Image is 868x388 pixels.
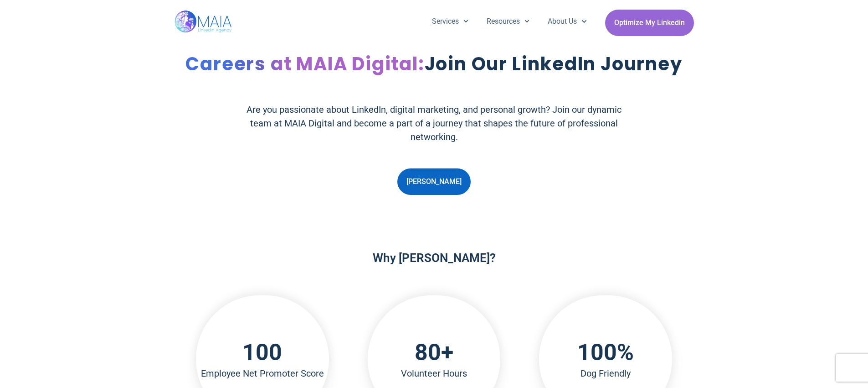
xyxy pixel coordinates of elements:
[242,338,282,367] span: 100
[539,10,596,33] a: About Us
[185,50,682,78] h1: Join Our LinkedIn Journey
[605,10,694,36] a: Optimize My Linkedin
[415,338,441,367] span: 80
[397,168,471,195] a: [PERSON_NAME]
[185,51,424,77] span: Careers at MAIA Digital:
[423,10,596,33] nav: Menu
[423,10,478,33] a: Services
[580,367,631,380] h2: Dog Friendly
[373,250,496,266] h2: Why [PERSON_NAME]?
[441,338,453,367] span: +
[406,173,462,190] span: [PERSON_NAME]
[201,367,324,380] h2: Employee Net Promoter Score
[577,338,617,367] span: 100
[617,338,634,367] span: %
[236,103,632,144] h2: Are you passionate about LinkedIn, digital marketing, and personal growth? Join our dynamic team ...
[478,10,539,33] a: Resources
[401,367,467,380] h2: Volunteer Hours
[614,14,685,31] span: Optimize My Linkedin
